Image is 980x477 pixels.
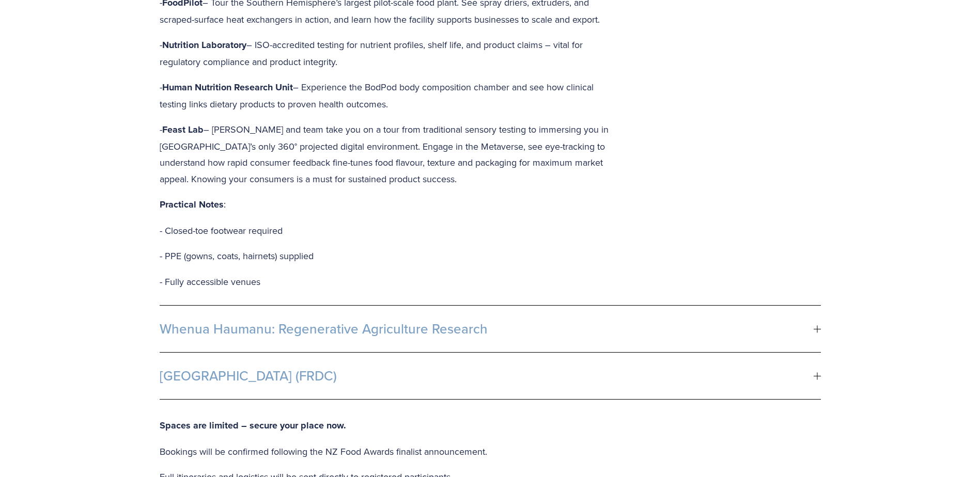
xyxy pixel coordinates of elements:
span: [GEOGRAPHIC_DATA] (FRDC) [160,368,814,384]
p: - – [PERSON_NAME] and team take you on a tour from traditional sensory testing to immersing you i... [160,121,623,187]
p: - Closed-toe footwear required [160,222,623,239]
p: - – ISO-accredited testing for nutrient profiles, shelf life, and product claims – vital for regu... [160,37,623,70]
button: Whenua Haumanu: Regenerative Agriculture Research [160,306,821,352]
p: : [160,196,623,213]
p: - PPE (gowns, coats, hairnets) supplied [160,248,623,264]
strong: Practical Notes [160,198,224,211]
strong: Nutrition Laboratory [162,38,246,52]
strong: Feast Lab [162,123,204,136]
p: - – Experience the BodPod body composition chamber and see how clinical testing links dietary pro... [160,79,623,112]
strong: Spaces are limited – secure your place now. [160,419,346,432]
button: [GEOGRAPHIC_DATA] (FRDC) [160,353,821,399]
strong: Human Nutrition Research Unit [162,81,293,94]
p: - Fully accessible venues [160,274,623,290]
p: Bookings will be confirmed following the NZ Food Awards finalist announcement. [160,443,821,460]
span: Whenua Haumanu: Regenerative Agriculture Research [160,321,814,337]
